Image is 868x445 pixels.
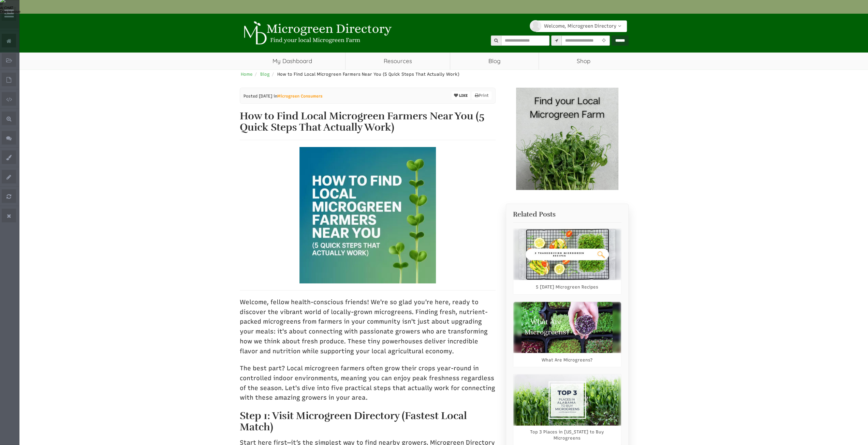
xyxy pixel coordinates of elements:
img: Top 3 Places in Alabama to Buy Microgreens [516,374,618,426]
a: Print [472,91,491,100]
a: Home [241,72,253,77]
p: Welcome, fellow health-conscious friends! We're so glad you're here, ready to discover the vibran... [240,297,496,356]
button: LIKE [452,91,470,100]
a: Blog [260,72,270,77]
a: Welcome, Microgreen Directory [535,20,627,32]
a: Resources [345,53,450,70]
img: profile profile holder [530,20,541,32]
h2: Related Posts [513,211,621,218]
h2: Step 1: Visit Microgreen Directory (Fastest Local Match) [240,410,496,433]
a: Microgreen Consumers [277,94,323,99]
span: How to Find Local Microgreen Farmers Near You (5 Quick Steps That Actually Work) [277,72,459,77]
span: [DATE] [259,94,272,99]
span: in [274,93,323,99]
a: Shop [539,53,629,70]
a: My Dashboard [240,53,345,70]
img: 5 Thanksgiving Microgreen Recipes [519,229,615,280]
a: 5 [DATE] Microgreen Recipes [536,284,598,290]
span: Posted [244,94,258,99]
a: What Are Microgreens? [542,357,593,363]
img: Banner Ad [516,88,618,190]
img: How to Find Local Microgreen Farmers Near You (5 Quick Steps That Actually Work) [299,147,436,283]
p: The best part? Local microgreen farmers often grow their crops year-round in controlled indoor en... [240,364,496,403]
h1: How to Find Local Microgreen Farmers Near You (5 Quick Steps That Actually Work) [240,110,496,133]
span: LIKE [458,93,468,98]
a: Top 3 Places in [US_STATE] to Buy Microgreens [517,429,618,441]
i: Use Current Location [600,39,607,43]
i: Wide Admin Panel [4,8,14,19]
a: Blog [450,53,539,70]
img: Microgreen Directory [240,21,393,45]
img: What Are Microgreens? [521,302,613,353]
